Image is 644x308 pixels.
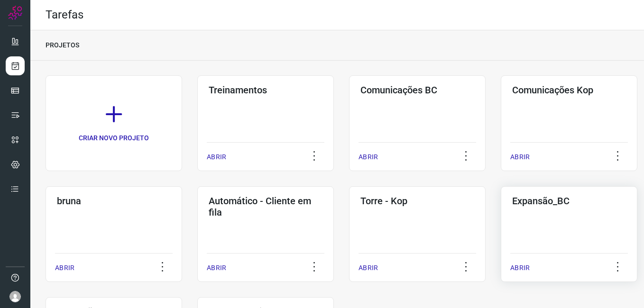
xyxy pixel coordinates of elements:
h3: Comunicações Kop [512,84,626,96]
h2: Tarefas [46,8,83,22]
p: ABRIR [510,152,530,162]
h3: Comunicações BC [360,84,474,96]
h3: bruna [57,195,171,207]
h3: Expansão_BC [512,195,626,207]
p: ABRIR [359,263,378,273]
p: PROJETOS [46,40,79,50]
img: avatar-user-boy.jpg [9,291,21,302]
p: ABRIR [207,263,226,273]
h3: Automático - Cliente em fila [209,195,322,218]
p: ABRIR [55,263,74,273]
p: ABRIR [207,152,226,162]
p: CRIAR NOVO PROJETO [79,133,149,143]
h3: Treinamentos [209,84,322,96]
h3: Torre - Kop [360,195,474,207]
p: ABRIR [359,152,378,162]
p: ABRIR [510,263,530,273]
img: Logo [8,6,22,20]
